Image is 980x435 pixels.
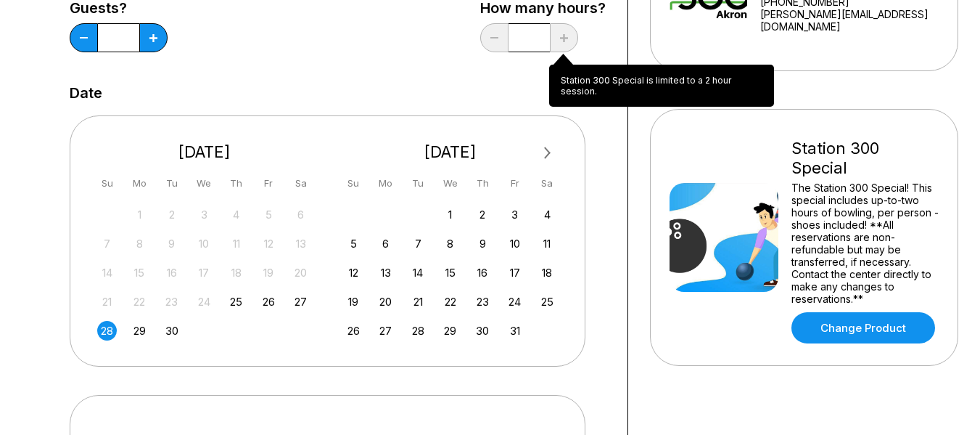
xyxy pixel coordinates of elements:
[505,234,524,253] div: Choose Friday, October 10th, 2025
[473,205,493,224] div: Choose Thursday, October 2nd, 2025
[259,263,279,282] div: Not available Friday, September 19th, 2025
[226,205,246,224] div: Not available Thursday, September 4th, 2025
[97,174,117,193] div: Su
[162,234,181,253] div: Not available Tuesday, September 9th, 2025
[97,292,117,312] div: Not available Sunday, September 21st, 2025
[344,263,363,282] div: Choose Sunday, October 12th, 2025
[376,263,395,282] div: Choose Monday, October 13th, 2025
[130,263,149,282] div: Not available Monday, September 15th, 2025
[440,234,460,253] div: Choose Wednesday, October 8th, 2025
[344,292,363,312] div: Choose Sunday, October 19th, 2025
[70,85,102,101] label: Date
[791,139,939,178] div: Station 300 Special
[408,234,428,253] div: Choose Tuesday, October 7th, 2025
[226,174,246,193] div: Th
[259,234,279,253] div: Not available Friday, September 12th, 2025
[259,292,279,312] div: Choose Friday, September 26th, 2025
[344,174,363,193] div: Su
[473,321,493,341] div: Choose Thursday, October 30th, 2025
[538,234,557,253] div: Choose Saturday, October 11th, 2025
[791,312,935,343] a: Change Product
[670,183,778,292] img: Station 300 Special
[92,142,317,162] div: [DATE]
[291,174,310,193] div: Sa
[342,203,559,341] div: month 2025-10
[162,292,181,312] div: Not available Tuesday, September 23rd, 2025
[473,234,493,253] div: Choose Thursday, October 9th, 2025
[130,234,149,253] div: Not available Monday, September 8th, 2025
[344,321,363,341] div: Choose Sunday, October 26th, 2025
[505,292,524,312] div: Choose Friday, October 24th, 2025
[226,234,246,253] div: Not available Thursday, September 11th, 2025
[259,174,279,193] div: Fr
[408,263,428,282] div: Choose Tuesday, October 14th, 2025
[505,174,524,193] div: Fr
[473,263,493,282] div: Choose Thursday, October 16th, 2025
[194,174,214,193] div: We
[291,263,310,282] div: Not available Saturday, September 20th, 2025
[473,292,493,312] div: Choose Thursday, October 23rd, 2025
[130,205,149,224] div: Not available Monday, September 1st, 2025
[97,234,117,253] div: Not available Sunday, September 7th, 2025
[538,263,557,282] div: Choose Saturday, October 18th, 2025
[194,234,214,253] div: Not available Wednesday, September 10th, 2025
[96,203,313,341] div: month 2025-09
[505,321,524,341] div: Choose Friday, October 31st, 2025
[440,205,460,224] div: Choose Wednesday, October 1st, 2025
[538,174,557,193] div: Sa
[408,321,428,341] div: Choose Tuesday, October 28th, 2025
[291,234,310,253] div: Not available Saturday, September 13th, 2025
[291,205,310,224] div: Not available Saturday, September 6th, 2025
[97,321,117,341] div: Choose Sunday, September 28th, 2025
[338,142,563,162] div: [DATE]
[536,142,559,165] button: Next Month
[130,292,149,312] div: Not available Monday, September 22nd, 2025
[549,65,774,107] div: Station 300 Special is limited to a 2 hour session.
[162,321,181,341] div: Choose Tuesday, September 30th, 2025
[505,205,524,224] div: Choose Friday, October 3rd, 2025
[162,205,181,224] div: Not available Tuesday, September 2nd, 2025
[97,263,117,282] div: Not available Sunday, September 14th, 2025
[791,182,939,305] div: The Station 300 Special! This special includes up-to-two hours of bowling, per person - shoes inc...
[344,234,363,253] div: Choose Sunday, October 5th, 2025
[162,174,181,193] div: Tu
[194,205,214,224] div: Not available Wednesday, September 3rd, 2025
[538,205,557,224] div: Choose Saturday, October 4th, 2025
[130,174,149,193] div: Mo
[376,321,395,341] div: Choose Monday, October 27th, 2025
[440,174,460,193] div: We
[440,321,460,341] div: Choose Wednesday, October 29th, 2025
[291,292,310,312] div: Choose Saturday, September 27th, 2025
[130,321,149,341] div: Choose Monday, September 29th, 2025
[440,292,460,312] div: Choose Wednesday, October 22nd, 2025
[226,263,246,282] div: Not available Thursday, September 18th, 2025
[408,174,428,193] div: Tu
[505,263,524,282] div: Choose Friday, October 17th, 2025
[259,205,279,224] div: Not available Friday, September 5th, 2025
[473,174,493,193] div: Th
[440,263,460,282] div: Choose Wednesday, October 15th, 2025
[194,263,214,282] div: Not available Wednesday, September 17th, 2025
[226,292,246,312] div: Choose Thursday, September 25th, 2025
[760,8,939,33] a: [PERSON_NAME][EMAIL_ADDRESS][DOMAIN_NAME]
[194,292,214,312] div: Not available Wednesday, September 24th, 2025
[376,174,395,193] div: Mo
[376,234,395,253] div: Choose Monday, October 6th, 2025
[408,292,428,312] div: Choose Tuesday, October 21st, 2025
[538,292,557,312] div: Choose Saturday, October 25th, 2025
[376,292,395,312] div: Choose Monday, October 20th, 2025
[162,263,181,282] div: Not available Tuesday, September 16th, 2025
